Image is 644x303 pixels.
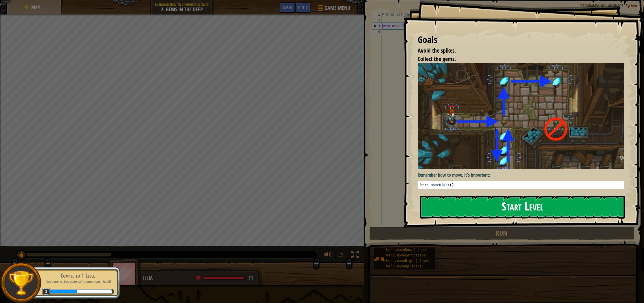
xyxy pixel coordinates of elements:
[41,271,114,280] div: Completed 1 Level
[410,47,622,55] li: Avoid the spikes.
[386,254,428,258] span: hero.moveLeft(steps)
[372,29,382,35] div: 4
[280,2,295,13] button: Ask AI
[349,250,361,261] button: Toggle fullscreen
[196,276,253,281] div: health: 11 / 11
[338,250,344,259] span: ♫
[418,33,624,47] div: Goals
[248,274,253,282] span: 11
[372,23,382,29] div: 3
[30,4,40,10] a: Map
[298,4,308,10] span: Hints
[410,55,622,63] li: Collect the gems.
[31,4,40,10] span: Map
[386,259,430,263] span: hero.moveRight(steps)
[337,250,347,261] button: ♫
[42,288,50,295] span: 3
[108,258,142,290] img: thang_avatar_frame.png
[369,227,634,240] button: Run
[41,280,114,284] p: Keep going, this code ain't gonna teach itself!
[386,248,428,252] span: hero.moveDown(steps)
[420,196,625,219] button: Start Level
[143,275,257,282] div: Illia
[322,250,334,261] button: Adjust volume
[418,55,456,63] span: Collect the gems.
[418,47,456,54] span: Avoid the spikes.
[8,270,34,296] img: trophy.png
[324,4,350,12] span: Game Menu
[282,4,292,10] span: Ask AI
[374,254,385,265] img: portrait.png
[313,2,354,16] button: Game Menu
[372,12,382,17] div: 1
[418,63,628,169] img: Gems in the deep
[372,17,382,23] div: 2
[418,172,628,178] p: Remember how to move, it's important:
[386,265,424,269] span: hero.moveUp(steps)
